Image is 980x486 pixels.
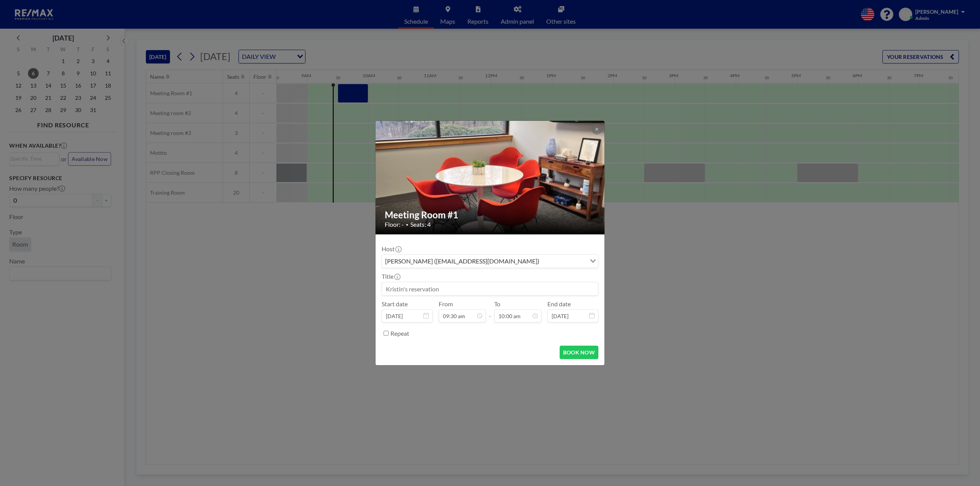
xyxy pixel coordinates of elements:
span: Floor: - [385,221,404,228]
span: [PERSON_NAME] ([EMAIL_ADDRESS][DOMAIN_NAME]) [384,256,541,266]
img: 537.jpg [376,25,605,331]
input: Search for option [542,256,585,266]
span: • [406,222,408,228]
input: Kristin's reservation [382,282,598,295]
label: Host [382,245,401,253]
label: To [494,300,500,308]
label: Start date [382,300,408,308]
div: Search for option [382,255,598,268]
label: Repeat [390,330,409,337]
h2: Meeting Room #1 [385,209,596,221]
button: BOOK NOW [560,346,598,359]
span: - [489,303,491,320]
label: Title [382,273,400,280]
label: From [439,300,453,308]
span: Seats: 4 [410,221,431,228]
label: End date [547,300,571,308]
